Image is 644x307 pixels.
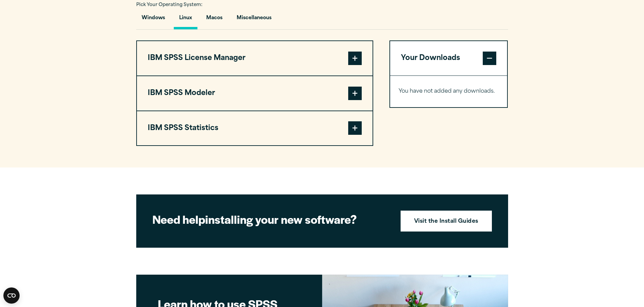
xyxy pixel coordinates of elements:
[401,211,492,232] a: Visit the Install Guides
[152,212,389,227] h2: installing your new software?
[137,41,373,75] button: IBM SPSS License Manager
[201,10,228,29] button: Macos
[231,10,277,29] button: Miscellaneous
[390,75,507,107] div: Your Downloads
[137,76,373,111] button: IBM SPSS Modeler
[136,10,170,29] button: Windows
[137,111,373,146] button: IBM SPSS Statistics
[152,211,205,227] strong: Need help
[399,87,499,96] p: You have not added any downloads.
[3,287,20,304] button: Open CMP widget
[390,41,507,75] button: Your Downloads
[414,217,478,226] strong: Visit the Install Guides
[136,3,202,7] span: Pick Your Operating System:
[174,10,197,29] button: Linux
